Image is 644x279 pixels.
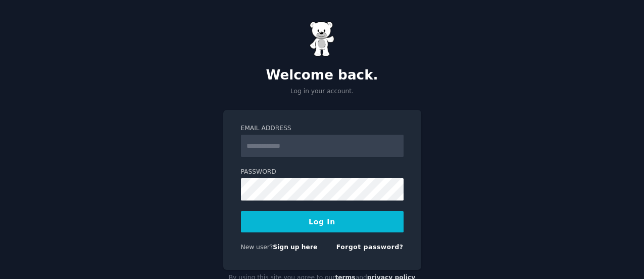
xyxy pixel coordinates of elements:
label: Email Address [241,124,404,133]
h2: Welcome back. [223,67,421,84]
a: Sign up here [273,244,317,251]
button: Log In [241,211,404,232]
img: Gummy Bear [310,21,335,57]
label: Password [241,168,404,177]
p: Log in your account. [223,87,421,96]
span: New user? [241,244,273,251]
a: Forgot password? [336,244,404,251]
